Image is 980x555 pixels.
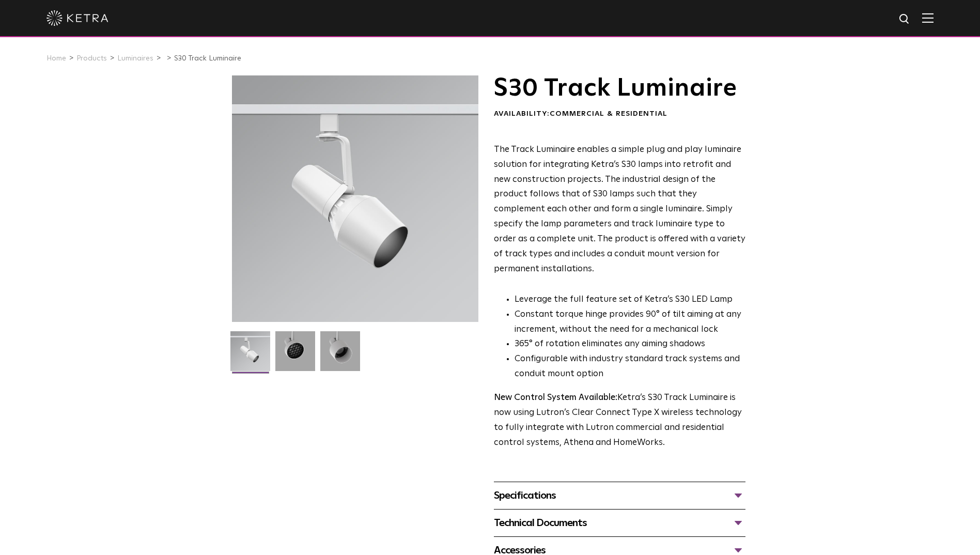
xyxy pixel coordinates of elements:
[898,13,911,26] img: search icon
[515,337,745,352] li: 365° of rotation eliminates any aiming shadows
[76,55,107,62] a: Products
[230,331,270,379] img: S30-Track-Luminaire-2021-Web-Square
[550,110,667,117] span: Commercial & Residential
[494,109,745,119] div: Availability:
[320,331,360,379] img: 9e3d97bd0cf938513d6e
[515,307,745,337] li: Constant torque hinge provides 90° of tilt aiming at any increment, without the need for a mechan...
[922,13,934,23] img: Hamburger%20Nav.svg
[494,145,745,273] span: The Track Luminaire enables a simple plug and play luminaire solution for integrating Ketra’s S30...
[174,55,241,62] a: S30 Track Luminaire
[494,487,745,504] div: Specifications
[494,393,617,402] strong: New Control System Available:
[494,391,745,451] p: Ketra’s S30 Track Luminaire is now using Lutron’s Clear Connect Type X wireless technology to ful...
[494,75,745,101] h1: S30 Track Luminaire
[46,55,66,62] a: Home
[46,10,108,26] img: ketra-logo-2019-white
[494,515,745,531] div: Technical Documents
[515,352,745,382] li: Configurable with industry standard track systems and conduit mount option
[515,292,745,307] li: Leverage the full feature set of Ketra’s S30 LED Lamp
[117,55,153,62] a: Luminaires
[275,331,315,379] img: 3b1b0dc7630e9da69e6b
